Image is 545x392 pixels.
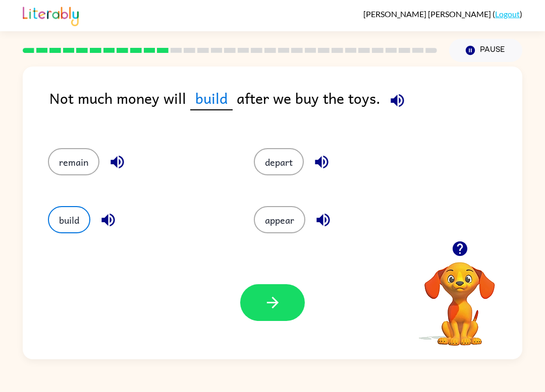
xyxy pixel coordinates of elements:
[254,206,305,233] button: appear
[48,148,99,175] button: remain
[190,87,233,110] span: build
[49,87,522,128] div: Not much money will after we buy the toys.
[254,148,304,175] button: depart
[495,9,520,19] a: Logout
[449,39,522,62] button: Pause
[409,246,510,347] video: Your browser must support playing .mp4 files to use Literably. Please try using another browser.
[363,9,493,19] span: [PERSON_NAME] [PERSON_NAME]
[363,9,522,19] div: ( )
[48,206,90,233] button: build
[23,4,79,26] img: Literably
